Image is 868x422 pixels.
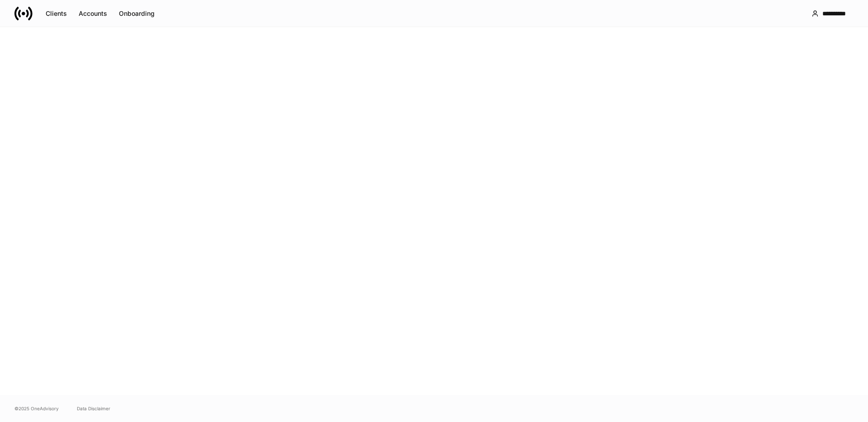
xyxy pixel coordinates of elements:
div: Clients [46,10,67,17]
div: Onboarding [119,10,155,17]
button: Onboarding [113,6,160,21]
span: © 2025 OneAdvisory [14,405,59,412]
button: Clients [40,6,73,21]
button: Accounts [73,6,113,21]
a: Data Disclaimer [77,405,110,412]
div: Accounts [79,10,107,17]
